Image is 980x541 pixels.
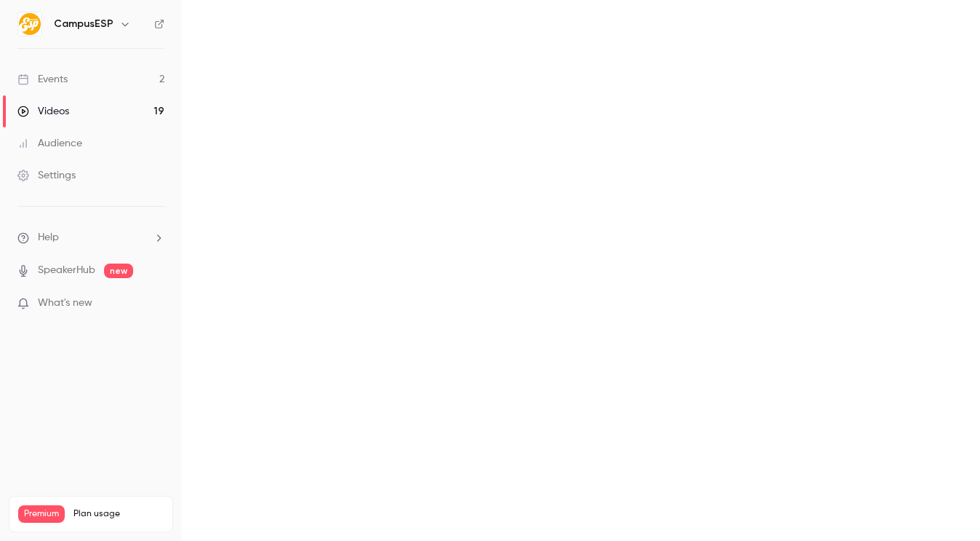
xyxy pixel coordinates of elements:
[17,136,82,151] div: Audience
[17,104,69,119] div: Videos
[17,168,76,183] div: Settings
[18,505,65,523] span: Premium
[38,230,59,245] span: Help
[104,264,133,278] span: new
[18,12,41,36] img: CampusESP
[38,263,95,278] a: SpeakerHub
[38,296,92,311] span: What's new
[17,230,164,245] li: help-dropdown-opener
[54,17,113,31] h6: CampusESP
[17,72,68,87] div: Events
[73,508,164,520] span: Plan usage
